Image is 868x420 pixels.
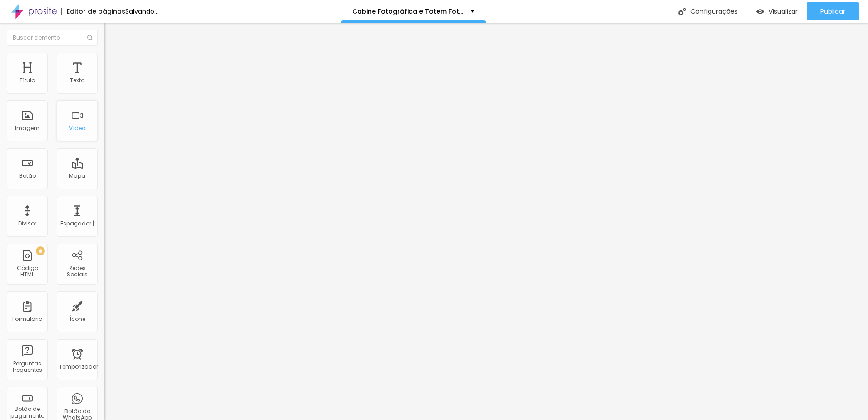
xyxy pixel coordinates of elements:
[690,8,738,15] font: Configurações
[59,364,95,370] div: Temporizador
[59,265,95,278] div: Redes Sociais
[352,8,464,15] p: Cabine Fotográfica e Totem Fotográfico
[20,77,35,84] div: Título
[18,220,36,227] div: Divisor
[9,406,45,419] div: Botão de pagamento
[69,316,85,322] div: Ícone
[747,2,807,20] button: Visualizar
[9,265,45,278] div: Código HTML
[807,2,859,20] button: Publicar
[678,8,686,15] img: Ícone
[756,8,764,15] img: view-1.svg
[9,360,45,374] div: Perguntas frequentes
[125,8,158,15] div: Salvando...
[12,316,42,322] div: Formulário
[69,125,85,131] div: Vídeo
[769,8,798,15] span: Visualizar
[15,125,39,131] div: Imagem
[820,8,845,15] span: Publicar
[60,220,94,227] div: Espaçador |
[61,8,125,15] div: Editor de páginas
[19,173,36,179] div: Botão
[104,23,868,420] iframe: Editor
[87,35,93,40] img: Ícone
[70,77,84,84] div: Texto
[7,30,98,46] input: Buscar elemento
[69,173,85,179] div: Mapa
